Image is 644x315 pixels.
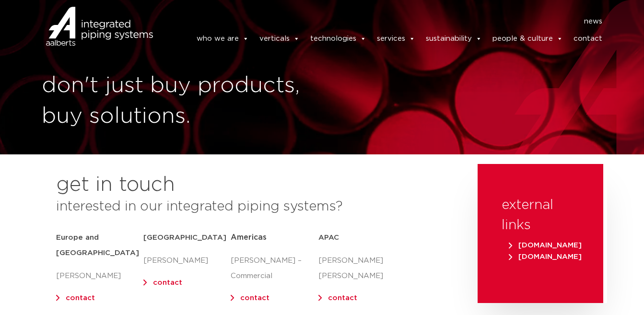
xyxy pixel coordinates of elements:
a: [DOMAIN_NAME] [506,242,584,249]
a: news [584,14,602,29]
a: people & culture [492,29,563,48]
a: contact [153,279,182,286]
p: [PERSON_NAME] [143,253,231,268]
a: verticals [259,29,300,48]
span: [DOMAIN_NAME] [509,242,582,249]
strong: Europe and [GEOGRAPHIC_DATA] [56,234,139,257]
p: [PERSON_NAME] – Commercial [231,253,318,284]
h1: don't just buy products, buy solutions. [42,70,317,132]
span: Americas [231,233,267,241]
h2: get in touch [56,174,175,197]
h5: [GEOGRAPHIC_DATA] [143,230,231,245]
a: sustainability [426,29,482,48]
a: contact [574,29,602,48]
a: contact [66,294,95,302]
h5: APAC [318,230,406,245]
a: services [377,29,415,48]
a: technologies [310,29,366,48]
h3: external links [502,195,579,235]
p: [PERSON_NAME] [56,268,143,284]
a: contact [240,294,269,302]
h3: interested in our integrated piping systems? [56,197,454,217]
span: [DOMAIN_NAME] [509,253,582,260]
nav: Menu [167,14,603,29]
p: [PERSON_NAME] [PERSON_NAME] [318,253,406,284]
a: contact [328,294,357,302]
a: who we are [197,29,249,48]
a: [DOMAIN_NAME] [506,253,584,260]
